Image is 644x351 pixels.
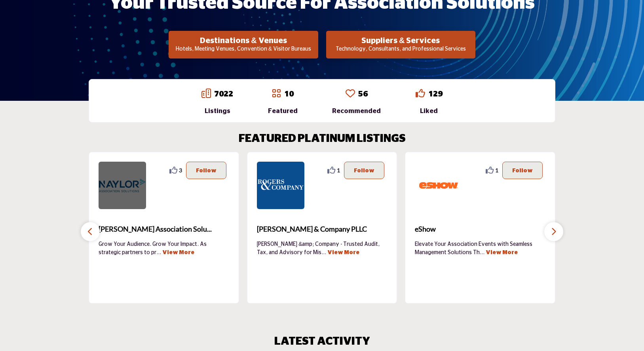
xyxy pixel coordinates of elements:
span: ... [156,250,161,255]
span: [PERSON_NAME] & Company PLLC [257,224,388,234]
a: View More [327,250,359,255]
button: Follow [502,162,543,179]
h2: LATEST ACTIVITY [274,335,370,349]
button: Suppliers & Services Technology, Consultants, and Professional Services [326,31,475,58]
a: 129 [428,90,443,98]
h2: Suppliers & Services [329,36,473,45]
img: eShow [415,162,462,209]
span: eShow [415,224,545,234]
a: 10 [284,90,294,98]
a: View More [162,250,194,255]
img: Rogers & Company PLLC [257,162,304,209]
span: ... [480,250,484,255]
span: 3 [179,166,182,174]
span: [PERSON_NAME] Association Solu... [99,224,229,234]
a: 7022 [214,90,233,98]
span: 1 [495,166,498,174]
b: Naylor Association Solutions [99,219,229,240]
p: Technology, Consultants, and Professional Services [329,45,473,53]
p: Follow [512,166,533,175]
div: Featured [268,106,298,116]
button: Follow [186,162,226,179]
button: Follow [344,162,384,179]
a: [PERSON_NAME] Association Solu... [99,219,229,240]
p: Grow Your Audience. Grow Your Impact. As strategic partners to pr [99,240,229,256]
div: Recommended [332,106,381,116]
a: Go to Featured [272,89,281,100]
div: Listings [201,106,233,116]
p: Elevate Your Association Events with Seamless Management Solutions Th [415,240,545,256]
button: Destinations & Venues Hotels, Meeting Venues, Convention & Visitor Bureaus [169,31,318,58]
a: [PERSON_NAME] & Company PLLC [257,219,388,240]
p: Hotels, Meeting Venues, Convention & Visitor Bureaus [171,45,315,53]
div: Liked [416,106,443,116]
b: Rogers & Company PLLC [257,219,388,240]
a: View More [486,250,518,255]
h2: Destinations & Venues [171,36,315,45]
p: Follow [196,166,217,175]
p: Follow [354,166,374,175]
img: Naylor Association Solutions [99,162,146,209]
span: 1 [337,166,340,174]
a: Go to Recommended [346,89,355,100]
i: Go to Liked [416,89,425,98]
p: [PERSON_NAME] &amp; Company - Trusted Audit, Tax, and Advisory for Mis [257,240,388,256]
span: ... [321,250,326,255]
a: eShow [415,219,545,240]
a: 56 [358,90,368,98]
h2: FEATURED PLATINUM LISTINGS [239,132,406,146]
